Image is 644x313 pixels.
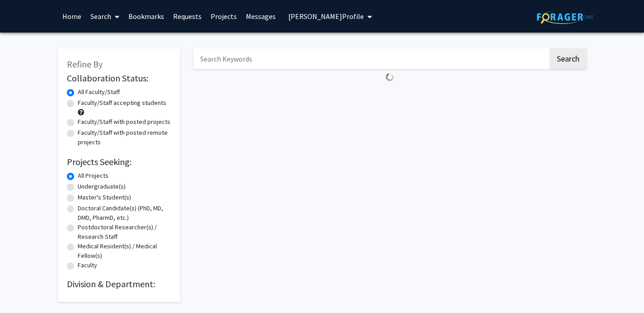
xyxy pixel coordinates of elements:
[67,279,171,289] h2: Division & Department:
[67,73,171,84] h2: Collaboration Status:
[241,0,280,32] a: Messages
[78,204,171,223] label: Doctoral Candidate(s) (PhD, MD, DMD, PharmD, etc.)
[78,87,120,97] label: All Faculty/Staff
[78,117,170,127] label: Faculty/Staff with posted projects
[86,0,124,32] a: Search
[537,10,593,24] img: ForagerOne Logo
[382,69,398,85] img: Loading
[67,156,171,167] h2: Projects Seeking:
[206,0,241,32] a: Projects
[58,0,86,32] a: Home
[78,223,171,242] label: Postdoctoral Researcher(s) / Research Staff
[288,12,364,21] span: [PERSON_NAME] Profile
[78,182,126,191] label: Undergraduate(s)
[78,193,131,202] label: Master's Student(s)
[124,0,169,32] a: Bookmarks
[78,171,108,180] label: All Projects
[550,48,587,69] button: Search
[193,48,548,69] input: Search Keywords
[193,85,587,106] nav: Page navigation
[78,98,166,108] label: Faculty/Staff accepting students
[78,128,171,147] label: Faculty/Staff with posted remote projects
[78,242,171,261] label: Medical Resident(s) / Medical Fellow(s)
[78,261,97,270] label: Faculty
[67,58,103,70] span: Refine By
[169,0,206,32] a: Requests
